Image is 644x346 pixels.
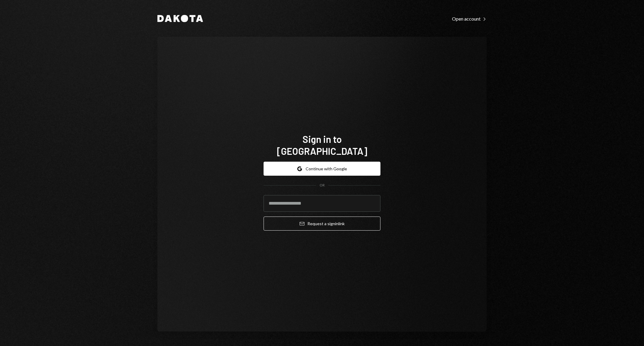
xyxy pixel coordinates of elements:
div: OR [320,183,325,188]
button: Request a signinlink [264,217,380,231]
div: Open account [452,16,487,22]
h1: Sign in to [GEOGRAPHIC_DATA] [264,133,380,157]
button: Continue with Google [264,162,380,176]
a: Open account [452,15,487,22]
